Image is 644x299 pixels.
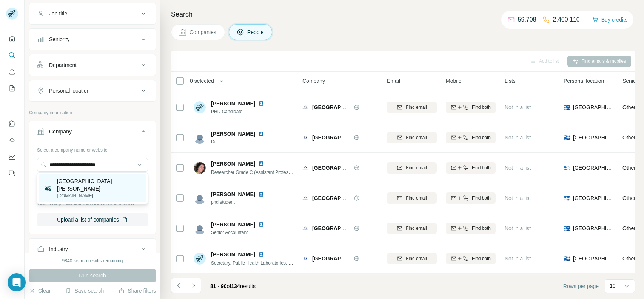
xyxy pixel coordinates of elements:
span: Not in a list [505,256,531,262]
img: Logo of Hellenic Pasteur Institute [302,104,308,110]
span: Company [302,77,325,85]
span: Find both [472,225,491,232]
button: Use Surfe on LinkedIn [6,117,18,130]
img: Avatar [194,192,206,204]
span: [GEOGRAPHIC_DATA] [573,194,613,202]
span: [PERSON_NAME] [211,191,255,198]
span: Companies [190,28,217,36]
img: LinkedIn logo [258,101,264,107]
span: [GEOGRAPHIC_DATA] [573,164,613,172]
span: Researcher Grade C (Assistant Professor Level) [211,169,308,175]
span: Other [622,104,636,110]
p: 10 [610,282,616,290]
div: Select a company name or website [37,144,148,153]
span: [PERSON_NAME] [211,221,255,228]
span: Secretary, Public Health Laboratories, National [MEDICAL_DATA] Reference Laboratory of S. [GEOGRA... [211,260,447,266]
button: Find both [446,162,496,174]
img: Avatar [194,101,206,113]
button: Quick start [6,32,18,45]
p: [GEOGRAPHIC_DATA][PERSON_NAME] [57,177,142,192]
span: Find email [406,255,427,262]
span: results [210,283,256,289]
span: 🇬🇷 [564,225,570,232]
span: Seniority [622,77,643,85]
img: Logo of Hellenic Pasteur Institute [302,165,308,171]
span: Other [622,195,636,201]
span: 134 [231,283,240,289]
span: Not in a list [505,135,531,141]
h4: Search [171,9,635,20]
p: [DOMAIN_NAME] [57,192,142,199]
span: Find both [472,134,491,141]
div: Personal location [49,87,89,95]
span: 🇬🇷 [564,194,570,202]
button: My lists [6,82,18,95]
button: Find both [446,192,496,204]
span: Find email [406,195,427,201]
span: [GEOGRAPHIC_DATA] [573,225,613,232]
img: Logo of Hellenic Pasteur Institute [302,195,308,201]
button: Find email [387,102,437,113]
span: Other [622,165,636,171]
img: LinkedIn logo [258,251,264,257]
button: Find both [446,253,496,264]
button: Buy credits [592,14,627,25]
img: Avatar [194,253,206,265]
span: Not in a list [505,195,531,201]
span: Other [622,225,636,231]
span: [PERSON_NAME] [211,130,255,138]
div: Company [49,128,72,135]
span: Senior Accountant [211,229,273,236]
span: Mobile [446,77,461,85]
span: [GEOGRAPHIC_DATA] [312,256,369,262]
span: Other [622,135,636,141]
button: Find email [387,162,437,174]
button: Company [29,122,156,144]
span: [PERSON_NAME] [211,100,255,107]
span: Find email [406,134,427,141]
span: Not in a list [505,225,531,231]
div: Seniority [49,36,69,43]
span: 🇬🇷 [564,255,570,262]
span: Email [387,77,400,85]
span: Find email [406,225,427,232]
img: Logo of Hellenic Pasteur Institute [302,256,308,262]
button: Industry [29,240,156,258]
button: Find both [446,102,496,113]
span: [GEOGRAPHIC_DATA] [573,255,613,262]
button: Department [29,56,156,74]
img: St Mary Bourne School [43,184,52,193]
span: [GEOGRAPHIC_DATA] [312,165,369,171]
span: Find both [472,164,491,171]
div: Open Intercom Messenger [8,273,26,291]
span: of [227,283,231,289]
span: [PERSON_NAME] [211,160,255,167]
button: Share filters [119,287,156,294]
span: Lists [505,77,516,85]
img: Logo of Hellenic Pasteur Institute [302,225,308,231]
p: 59,708 [518,15,536,24]
span: Personal location [564,77,604,85]
img: Logo of Hellenic Pasteur Institute [302,135,308,141]
p: Company information [29,109,156,116]
img: LinkedIn logo [258,161,264,167]
div: Job title [49,10,67,17]
img: Avatar [194,132,206,144]
img: Avatar [194,162,206,174]
button: Find email [387,223,437,234]
div: Industry [49,245,68,253]
span: PHD Candidate [211,108,273,115]
span: 0 selected [190,77,214,85]
span: [PERSON_NAME] [211,251,255,258]
span: phd student [211,199,273,206]
button: Clear [29,287,51,294]
div: 9840 search results remaining [62,257,123,264]
button: Find both [446,132,496,143]
span: Rows per page [563,282,599,290]
button: Save search [65,287,104,294]
span: 🇬🇷 [564,104,570,111]
span: Dr [211,138,273,145]
span: Not in a list [505,104,531,110]
span: [GEOGRAPHIC_DATA] [312,135,369,141]
button: Find both [446,223,496,234]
